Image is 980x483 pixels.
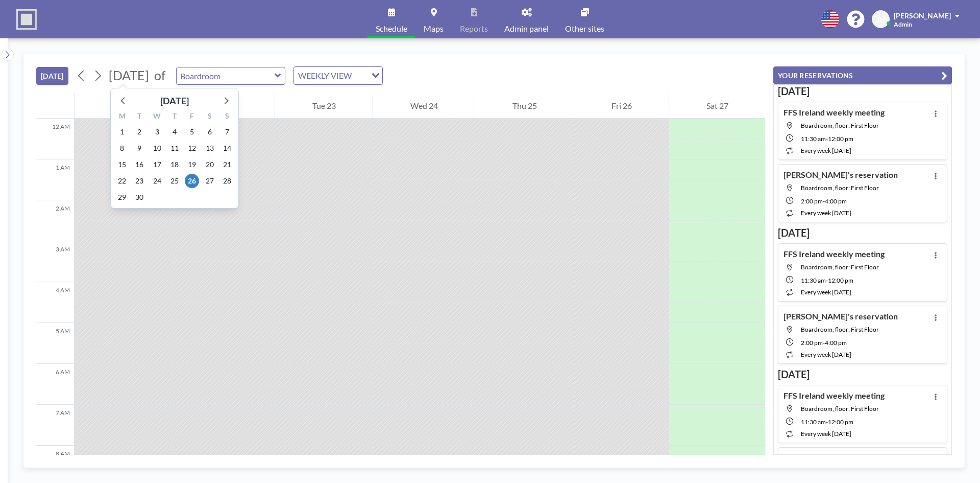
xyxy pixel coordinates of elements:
span: Boardroom, floor: First Floor [801,263,879,271]
h3: [DATE] [778,226,947,239]
span: Sunday 7 September 2025 [220,125,234,139]
div: T [166,110,183,124]
span: - [826,418,828,426]
div: Tue 23 [275,93,373,119]
span: Thursday 4 September 2025 [167,125,182,139]
h3: [DATE] [778,368,947,381]
div: Sat 27 [669,93,765,119]
span: Other sites [565,25,604,33]
span: Wednesday 3 September 2025 [150,125,164,139]
button: YOUR RESERVATIONS [773,66,952,84]
span: Admin panel [504,25,549,33]
span: Boardroom, floor: First Floor [801,122,879,129]
h4: [PERSON_NAME]'s reservation [783,170,898,180]
div: S [201,110,218,124]
div: 6 AM [36,364,74,405]
div: Thu 25 [475,93,574,119]
span: Wednesday 10 September 2025 [150,141,164,155]
span: every week [DATE] [801,209,851,217]
span: Friday 19 September 2025 [185,157,199,172]
div: W [149,110,166,124]
span: [PERSON_NAME] [894,11,951,20]
span: Saturday 13 September 2025 [203,141,217,155]
span: Tuesday 16 September 2025 [132,157,146,172]
span: Friday 26 September 2025 [185,174,199,188]
span: Thursday 11 September 2025 [167,141,182,155]
span: Boardroom, floor: First Floor [801,405,879,412]
span: 4:00 PM [825,197,847,205]
span: Boardroom, floor: First Floor [801,184,879,192]
div: 2 AM [36,200,74,241]
span: 11:30 AM [801,277,826,284]
span: Reports [460,25,488,33]
span: [DATE] [109,67,149,83]
span: Wednesday 17 September 2025 [150,157,164,172]
div: 7 AM [36,405,74,446]
div: T [131,110,148,124]
span: of [154,67,165,83]
span: Monday 1 September 2025 [115,125,129,139]
span: Wednesday 24 September 2025 [150,174,164,188]
span: Friday 5 September 2025 [185,125,199,139]
h4: [PERSON_NAME]'s reservation [783,311,898,321]
span: - [823,339,825,347]
span: Tuesday 30 September 2025 [132,190,146,204]
span: every week [DATE] [801,351,851,358]
div: 3 AM [36,241,74,282]
span: 11:30 AM [801,135,826,143]
h4: FFS Ireland weekly meeting [783,107,885,118]
span: every week [DATE] [801,430,851,438]
span: Boardroom, floor: First Floor [801,326,879,333]
span: Thursday 18 September 2025 [167,157,182,172]
span: Tuesday 2 September 2025 [132,125,146,139]
span: JH [876,15,885,24]
span: every week [DATE] [801,288,851,296]
span: Sunday 21 September 2025 [220,157,234,172]
span: Saturday 27 September 2025 [203,174,217,188]
h4: FFS Ireland weekly meeting [783,249,885,259]
img: organization-logo [16,9,37,30]
span: Saturday 6 September 2025 [203,125,217,139]
span: Schedule [376,25,407,33]
div: 4 AM [36,282,74,323]
div: F [183,110,201,124]
input: Boardroom [177,67,275,84]
span: - [823,197,825,205]
div: [DATE] [160,94,189,108]
span: Monday 15 September 2025 [115,157,129,172]
div: 5 AM [36,323,74,364]
input: Search for option [355,69,365,82]
span: every week [DATE] [801,147,851,154]
span: Admin [894,20,912,28]
span: WEEKLY VIEW [296,69,354,82]
div: Search for option [294,67,382,84]
span: Friday 12 September 2025 [185,141,199,155]
span: Monday 8 September 2025 [115,141,129,155]
span: Sunday 14 September 2025 [220,141,234,155]
span: Saturday 20 September 2025 [203,157,217,172]
div: S [218,110,236,124]
span: Tuesday 23 September 2025 [132,174,146,188]
h4: FFS Ireland weekly meeting [783,390,885,401]
span: Maps [424,25,444,33]
div: Fri 26 [574,93,669,119]
span: Monday 22 September 2025 [115,174,129,188]
span: 12:00 PM [828,135,853,143]
h4: [PERSON_NAME]'s reservation [783,453,898,463]
span: 4:00 PM [825,339,847,347]
h3: [DATE] [778,85,947,98]
span: 12:00 PM [828,277,853,284]
span: 2:00 PM [801,197,823,205]
div: Wed 24 [373,93,475,119]
span: Thursday 25 September 2025 [167,174,182,188]
span: 11:30 AM [801,418,826,426]
span: - [826,277,828,284]
button: [DATE] [36,67,68,85]
span: Monday 29 September 2025 [115,190,129,204]
div: 1 AM [36,159,74,200]
span: 2:00 PM [801,339,823,347]
span: Tuesday 9 September 2025 [132,141,146,155]
span: Sunday 28 September 2025 [220,174,234,188]
div: 12 AM [36,119,74,159]
div: Sun 21 [75,93,173,119]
